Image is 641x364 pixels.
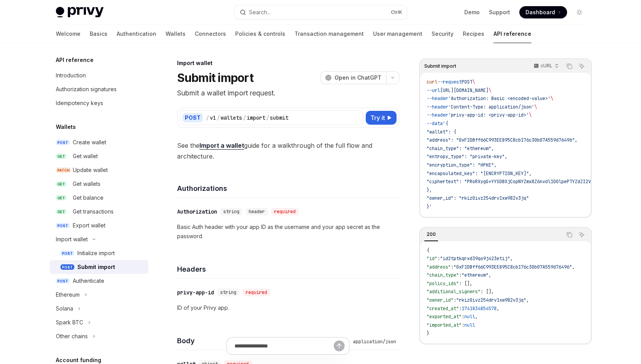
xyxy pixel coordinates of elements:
[177,71,253,85] h1: Submit import
[464,8,480,16] a: Demo
[60,264,74,270] span: POST
[427,129,456,135] span: "wallet": {
[427,112,448,118] span: --header
[73,152,98,161] div: Get wallet
[427,187,432,193] span: },
[50,219,148,232] a: POSTExport wallet
[56,223,70,229] span: POST
[56,140,70,145] span: POST
[50,68,148,82] a: Introduction
[73,179,100,189] div: Get wallets
[443,120,448,127] span: '{
[437,255,440,262] span: :
[56,122,76,132] h5: Wallets
[475,314,478,320] span: ,
[489,8,510,16] a: Support
[427,104,448,110] span: --header
[573,6,586,18] button: Toggle dark mode
[249,209,265,215] span: header
[373,25,422,43] a: User management
[77,262,115,272] div: Submit import
[90,25,107,43] a: Basics
[235,25,285,43] a: Policies & controls
[56,195,67,201] span: GET
[56,304,73,313] div: Solana
[427,95,448,102] span: --header
[73,276,104,286] div: Authenticate
[510,255,513,262] span: ,
[50,177,148,191] a: GETGet wallets
[451,264,454,270] span: :
[427,170,532,177] span: "encapsulated_key": "[ENCRYPTION_KEY]",
[534,104,537,110] span: \
[577,230,587,240] button: Ask AI
[489,87,491,94] span: \
[462,272,489,278] span: "ethereum"
[427,162,497,168] span: "encryption_type": "HPKE",
[206,114,209,122] div: /
[427,306,459,312] span: "created_at"
[480,289,494,295] span: : [],
[427,247,429,254] span: {
[50,135,148,149] a: POSTCreate wallet
[249,8,271,17] div: Search...
[334,341,345,351] button: Send message
[271,208,299,215] div: required
[454,264,572,270] span: "0xF1DBff66C993EE895C8cb176c30b07A559d76496"
[50,260,148,274] a: POSTSubmit import
[427,330,429,336] span: }
[56,235,88,244] div: Import wallet
[234,5,407,19] button: Open search
[50,302,148,316] button: Toggle Solana section
[50,163,148,177] a: PATCHUpdate wallet
[427,154,507,160] span: "entropy_type": "private-key",
[427,289,480,295] span: "additional_signers"
[577,61,587,71] button: Ask AI
[427,264,451,270] span: "address"
[427,204,432,210] span: }'
[427,314,462,320] span: "exported_at"
[50,205,148,219] a: GETGet transactions
[199,142,244,150] a: Import a wallet
[370,113,385,122] span: Try it
[182,113,203,122] div: POST
[295,25,364,43] a: Transaction management
[437,79,462,85] span: --request
[454,297,456,303] span: :
[210,114,216,122] div: v1
[56,181,67,187] span: GET
[440,255,510,262] span: "id2tptkqrxd39qo9j423etij"
[56,167,71,173] span: PATCH
[494,25,531,43] a: API reference
[220,289,236,296] span: string
[73,207,114,216] div: Get transactions
[564,230,574,240] button: Copy the contents from the code block
[50,316,148,329] button: Toggle Spark BTC section
[50,96,148,110] a: Idempotency keys
[427,297,454,303] span: "owner_id"
[56,55,94,65] h5: API reference
[177,222,399,241] p: Basic Auth header with your app ID as the username and your app secret as the password.
[497,306,499,312] span: ,
[50,232,148,246] button: Toggle Import wallet section
[73,193,104,202] div: Get balance
[177,59,399,67] div: Import wallet
[166,25,186,43] a: Wallets
[73,138,106,147] div: Create wallet
[526,297,529,303] span: ,
[489,272,491,278] span: ,
[427,120,443,127] span: --data
[424,230,438,239] div: 200
[56,71,86,80] div: Introduction
[50,82,148,96] a: Authorization signatures
[56,99,103,108] div: Idempotency keys
[463,25,484,43] a: Recipes
[177,303,399,312] p: ID of your Privy app.
[526,8,555,16] span: Dashboard
[56,290,80,299] div: Ethereum
[529,112,532,118] span: \
[391,9,402,15] span: Ctrl K
[77,249,115,258] div: Initialize import
[541,63,552,69] p: cURL
[427,145,494,152] span: "chain_type": "ethereum",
